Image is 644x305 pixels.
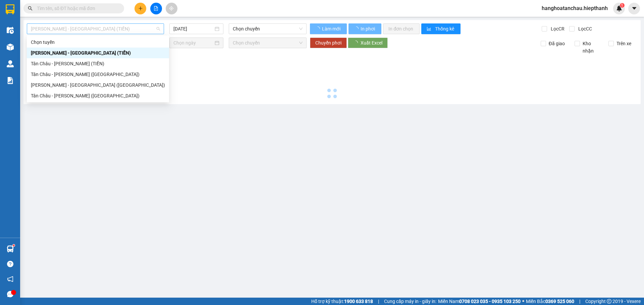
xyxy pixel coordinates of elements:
[438,298,521,305] span: Miền Nam
[6,4,14,14] img: logo-vxr
[173,39,213,47] input: Chọn ngày
[459,299,521,304] strong: 0708 023 035 - 0935 103 250
[169,6,174,11] span: aim
[27,37,169,48] div: Chọn tuyến
[427,26,432,32] span: bar-chart
[31,39,165,46] div: Chọn tuyến
[166,3,177,14] button: aim
[383,23,420,34] button: In đơn chọn
[348,37,388,48] button: Xuất Excel
[7,291,13,297] span: message
[310,23,347,34] button: Làm mới
[7,44,14,51] img: warehouse-icon
[616,5,622,11] img: icon-new-feature
[27,48,169,58] div: Hồ Chí Minh - Tân Châu (TIỀN)
[27,80,169,90] div: Hồ Chí Minh - Tân Châu (Giường)
[150,3,162,14] button: file-add
[135,3,146,14] button: plus
[31,71,165,78] div: Tân Châu - [PERSON_NAME] ([GEOGRAPHIC_DATA])
[233,38,303,48] span: Chọn chuyến
[576,25,593,32] span: Lọc CC
[7,245,14,252] img: warehouse-icon
[31,92,165,99] div: Tân Châu - [PERSON_NAME] ([GEOGRAPHIC_DATA])
[28,6,33,11] span: search
[31,60,165,67] div: Tân Châu - [PERSON_NAME] (TIỀN)
[580,40,603,55] span: Kho nhận
[631,5,637,11] span: caret-down
[361,25,376,32] span: In phơi
[579,298,580,305] span: |
[354,26,360,31] span: loading
[384,298,436,305] span: Cung cấp máy in - giấy in:
[435,25,455,32] span: Thống kê
[27,58,169,69] div: Tân Châu - Hồ Chí Minh (TIỀN)
[37,5,116,12] input: Tìm tên, số ĐT hoặc mã đơn
[620,3,625,8] sup: 1
[310,37,347,48] button: Chuyển phơi
[546,40,568,47] span: Đã giao
[13,244,15,246] sup: 1
[311,298,373,305] span: Hỗ trợ kỹ thuật:
[344,299,373,304] strong: 1900 633 818
[7,276,13,282] span: notification
[27,90,169,101] div: Tân Châu - Hồ Chí Minh (Giường)
[7,261,13,267] span: question-circle
[348,23,381,34] button: In phơi
[154,6,158,11] span: file-add
[536,4,613,12] span: hanghoatanchau.hiepthanh
[378,298,379,305] span: |
[31,81,165,89] div: [PERSON_NAME] - [GEOGRAPHIC_DATA] ([GEOGRAPHIC_DATA])
[27,69,169,80] div: Tân Châu - Hồ Chí Minh (Giường)
[138,6,143,11] span: plus
[621,3,623,8] span: 1
[7,77,14,84] img: solution-icon
[173,25,213,32] input: 15/09/2025
[31,49,165,57] div: [PERSON_NAME] - [GEOGRAPHIC_DATA] (TIỀN)
[7,27,14,34] img: warehouse-icon
[607,299,611,304] span: copyright
[526,298,574,305] span: Miền Bắc
[233,24,303,34] span: Chọn chuyến
[545,299,574,304] strong: 0369 525 060
[614,40,634,47] span: Trên xe
[31,24,160,34] span: Hồ Chí Minh - Tân Châu (TIỀN)
[548,25,566,32] span: Lọc CR
[522,300,524,303] span: ⚪️
[7,60,14,67] img: warehouse-icon
[421,23,461,34] button: bar-chartThống kê
[322,25,341,32] span: Làm mới
[315,26,321,31] span: loading
[628,3,640,14] button: caret-down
